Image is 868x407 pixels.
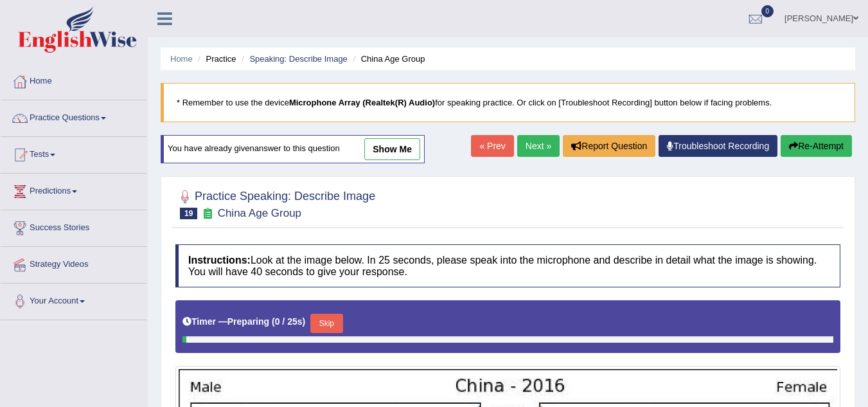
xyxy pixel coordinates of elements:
b: Microphone Array (Realtek(R) Audio) [289,98,435,107]
a: Predictions [1,174,147,206]
a: Home [170,54,193,64]
a: Success Stories [1,210,147,242]
b: ( [272,316,275,327]
div: You have already given answer to this question [161,135,425,163]
b: 0 / 25s [275,316,303,327]
b: ) [303,316,306,327]
h2: Practice Speaking: Describe Image [175,187,375,219]
a: Home [1,64,147,96]
h5: Timer — [182,317,305,327]
a: Strategy Videos [1,247,147,279]
h4: Look at the image below. In 25 seconds, please speak into the microphone and describe in detail w... [175,244,840,287]
b: Preparing [227,316,269,327]
a: Troubleshoot Recording [659,135,777,157]
li: Practice [195,53,236,65]
b: Instructions: [188,255,251,266]
small: China Age Group [218,207,301,219]
a: « Prev [471,135,513,157]
button: Re-Attempt [781,135,852,157]
a: Next » [517,135,560,157]
button: Skip [310,314,342,333]
blockquote: * Remember to use the device for speaking practice. Or click on [Troubleshoot Recording] button b... [161,83,855,122]
span: 0 [761,5,774,17]
a: Speaking: Describe Image [249,54,347,64]
a: Your Account [1,284,147,316]
a: Practice Questions [1,100,147,132]
button: Report Question [563,135,655,157]
span: 19 [180,208,197,219]
li: China Age Group [350,53,425,65]
small: Exam occurring question [200,208,214,220]
a: show me [364,138,420,160]
a: Tests [1,137,147,169]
